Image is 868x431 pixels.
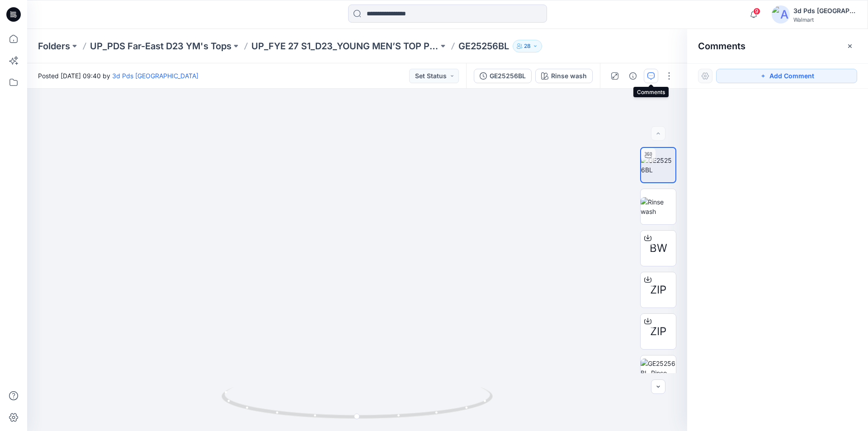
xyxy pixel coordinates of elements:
button: Rinse wash [535,69,593,83]
a: 3d Pds [GEOGRAPHIC_DATA] [112,72,198,80]
a: UP_FYE 27 S1_D23_YOUNG MEN’S TOP PDS/[GEOGRAPHIC_DATA] [251,40,439,52]
a: UP_PDS Far-East D23 YM's Tops [90,40,231,52]
button: 28 [513,40,542,52]
img: Rinse wash [641,197,676,216]
span: BW [650,240,667,256]
span: ZIP [650,323,666,340]
img: GE25256BL_Rinse wash_Right [641,359,676,387]
img: eyJhbGciOiJIUzI1NiIsImtpZCI6IjAiLCJzbHQiOiJzZXMiLCJ0eXAiOiJKV1QifQ.eyJkYXRhIjp7InR5cGUiOiJzdG9yYW... [98,0,617,431]
a: Folders [38,40,70,52]
h2: Comments [698,41,745,52]
div: GE25256BL [490,71,526,81]
div: Walmart [793,16,857,23]
button: Details [626,69,640,83]
div: 3d Pds [GEOGRAPHIC_DATA] [793,5,857,16]
p: 28 [524,41,531,51]
button: Add Comment [716,69,857,83]
img: avatar [772,5,790,24]
div: Rinse wash [551,71,587,81]
span: ZIP [650,282,666,298]
button: GE25256BL [474,69,532,83]
span: Posted [DATE] 09:40 by [38,71,198,81]
img: GE25256BL [641,156,675,175]
span: 9 [753,8,760,15]
p: GE25256BL [458,40,509,52]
